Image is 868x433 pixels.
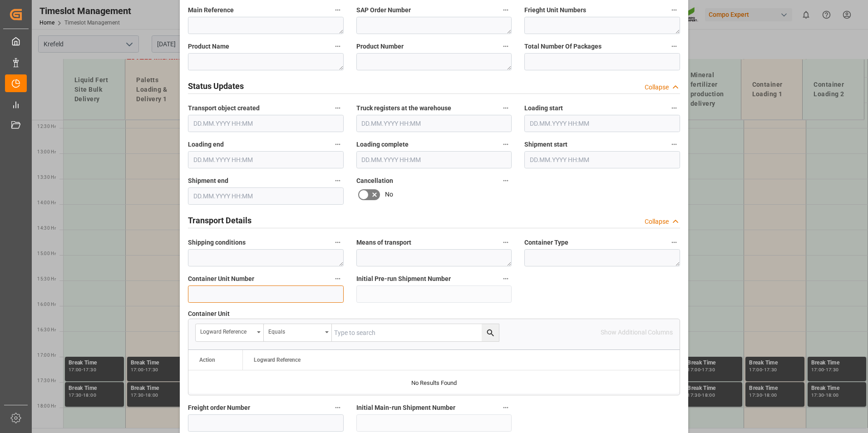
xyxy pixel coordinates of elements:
span: Product Number [356,42,404,51]
span: Frieght Unit Numbers [524,5,586,15]
button: Product Number [500,40,512,52]
button: SAP Order Number [500,4,512,16]
span: Initial Pre-run Shipment Number [356,274,451,284]
div: Collapse [645,217,669,226]
button: Means of transport [500,236,512,248]
button: Shipment start [668,138,680,150]
button: Initial Main-run Shipment Number [500,402,512,413]
input: DD.MM.YYYY HH:MM [356,115,512,132]
button: Container Unit Number [332,273,344,285]
span: Transport object created [188,103,260,113]
input: Type to search [332,324,499,341]
input: DD.MM.YYYY HH:MM [524,151,680,168]
input: DD.MM.YYYY HH:MM [524,115,680,132]
button: Truck registers at the warehouse [500,102,512,114]
span: Container Unit Number [188,274,254,284]
span: Container Unit [188,309,230,319]
input: DD.MM.YYYY HH:MM [356,151,512,168]
span: Shipping conditions [188,238,246,247]
button: Container Type [668,236,680,248]
button: Loading complete [500,138,512,150]
button: Shipping conditions [332,236,344,248]
div: Action [199,357,215,363]
button: Loading end [332,138,344,150]
input: DD.MM.YYYY HH:MM [188,115,344,132]
span: Container Type [524,238,568,247]
span: Product Name [188,42,229,51]
button: Cancellation [500,175,512,187]
span: Means of transport [356,238,411,247]
span: SAP Order Number [356,5,411,15]
input: DD.MM.YYYY HH:MM [188,151,344,168]
span: Truck registers at the warehouse [356,103,451,113]
span: Initial Main-run Shipment Number [356,403,455,413]
span: Freight order Number [188,403,250,413]
button: Product Name [332,40,344,52]
button: Freight order Number [332,402,344,413]
span: No [385,190,393,199]
button: Shipment end [332,175,344,187]
div: Logward Reference [200,325,254,336]
h2: Status Updates [188,80,244,92]
button: Frieght Unit Numbers [668,4,680,16]
div: Equals [268,325,322,336]
div: Collapse [645,83,669,92]
span: Total Number Of Packages [524,42,602,51]
button: Loading start [668,102,680,114]
button: Initial Pre-run Shipment Number [500,273,512,285]
span: Shipment end [188,176,228,186]
span: Loading end [188,140,224,149]
span: Cancellation [356,176,393,186]
span: Shipment start [524,140,567,149]
button: search button [482,324,499,341]
h2: Transport Details [188,214,252,226]
button: open menu [264,324,332,341]
span: Logward Reference [254,357,301,363]
span: Main Reference [188,5,234,15]
span: Loading start [524,103,563,113]
button: open menu [196,324,264,341]
input: DD.MM.YYYY HH:MM [188,187,344,205]
button: Main Reference [332,4,344,16]
button: Total Number Of Packages [668,40,680,52]
span: Loading complete [356,140,409,149]
button: Transport object created [332,102,344,114]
